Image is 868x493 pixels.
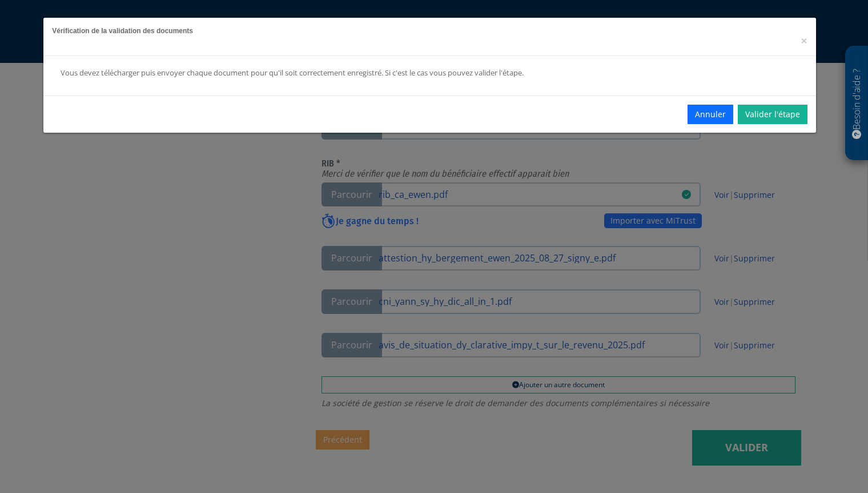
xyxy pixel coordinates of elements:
h5: Vérification de la validation des documents [52,26,807,36]
button: Annuler [688,105,733,124]
p: Besoin d'aide ? [850,52,863,155]
div: Vous devez télécharger puis envoyer chaque document pour qu'il soit correctement enregistré. Si c... [61,67,651,78]
button: Close [801,35,807,47]
a: Valider l'étape [738,105,807,124]
span: × [801,33,807,49]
